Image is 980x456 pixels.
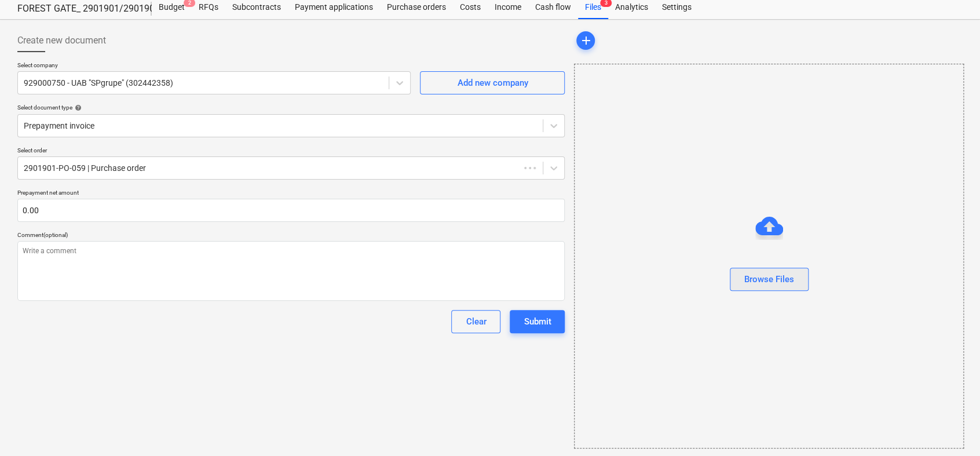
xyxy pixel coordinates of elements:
[457,75,528,90] div: Add new company
[451,310,500,333] button: Clear
[17,61,411,71] p: Select company
[17,3,138,15] div: FOREST GATE_ 2901901/2901902/2901903
[466,314,486,329] div: Clear
[579,34,593,48] span: add
[922,400,980,456] iframe: Chat Widget
[17,34,106,48] span: Create new document
[574,64,964,448] div: Browse Files
[510,310,565,333] button: Submit
[17,147,565,156] p: Select order
[17,104,565,111] div: Select document type
[524,314,551,329] div: Submit
[17,189,565,199] p: Prepayment net amount
[730,268,809,291] button: Browse Files
[17,231,565,239] div: Comment (optional)
[744,272,794,287] div: Browse Files
[72,104,82,111] span: help
[17,199,565,222] input: Prepayment net amount
[420,71,565,94] button: Add new company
